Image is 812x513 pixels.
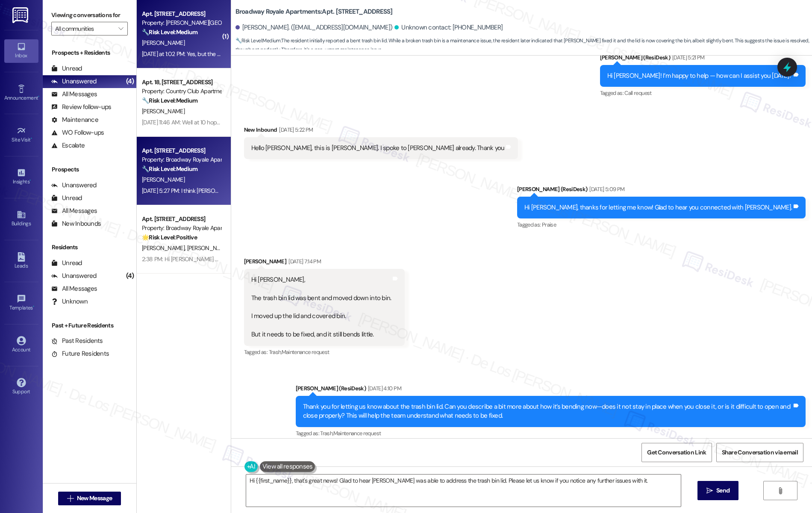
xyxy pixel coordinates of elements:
b: Broadway Royale Apartments: Apt. [STREET_ADDRESS] [235,7,393,16]
div: [PERSON_NAME] [244,257,405,269]
div: [DATE] 5:09 PM [587,185,624,194]
div: Hello [PERSON_NAME], this is [PERSON_NAME]. I spoke to [PERSON_NAME] already. Thank you [251,144,505,153]
img: ResiDesk Logo [12,7,30,23]
div: [DATE] 4:10 PM [366,384,401,393]
div: Future Residents [51,349,109,358]
div: [DATE] 5:22 PM [277,125,313,134]
span: • [29,177,31,183]
div: Past + Future Residents [43,321,136,330]
div: [PERSON_NAME] (ResiDesk) [600,53,806,65]
div: Hi [PERSON_NAME]! I’m happy to help — how can I assist you [DATE]? [607,71,792,80]
button: Send [697,481,739,500]
span: [PERSON_NAME] [142,107,185,115]
div: Prospects [43,165,136,174]
div: Apt. [STREET_ADDRESS] [142,215,221,224]
div: All Messages [51,90,97,99]
i:  [67,495,74,502]
div: Hi [PERSON_NAME], The trash bin lid was bent and moved down into bin. I moved up the lid and cove... [251,275,391,339]
strong: 🔧 Risk Level: Medium [142,97,197,104]
div: Residents [43,243,136,252]
a: Templates • [4,292,38,315]
a: Insights • [4,165,38,189]
span: • [33,304,34,310]
div: Property: Broadway Royale Apartments [142,224,221,233]
button: Share Conversation via email [716,443,803,462]
a: Inbox [4,39,38,62]
textarea: Hi {{first_name}}, that's great news! Glad to hear [PERSON_NAME] was able to address the trash bi... [246,475,681,507]
div: New Inbound [244,125,518,137]
div: Tagged as: [517,218,806,231]
div: Property: [PERSON_NAME][GEOGRAPHIC_DATA] Apartments [142,18,221,27]
button: New Message [58,492,121,505]
span: Maintenance request [333,430,381,437]
div: [DATE] 5:27 PM: I think [PERSON_NAME] fixed it. Lid is a little bend but covered. [PERSON_NAME] i... [142,187,432,195]
div: Tagged as: [296,427,806,439]
span: Maintenance request [282,348,330,356]
span: [PERSON_NAME] [142,176,185,183]
span: : The resident initially reported a bent trash bin lid. While a broken trash bin is a maintenance... [235,36,812,55]
strong: 🔧 Risk Level: Medium [142,28,197,36]
div: Review follow-ups [51,103,111,112]
i:  [118,25,123,32]
div: Prospects + Residents [43,48,136,57]
div: Unknown contact: [PHONE_NUMBER] [394,23,503,32]
div: (4) [124,269,136,283]
div: WO Follow-ups [51,128,104,137]
a: Support [4,375,38,398]
div: All Messages [51,284,97,293]
div: [DATE] at 1:02 PM: Yes, but the roaches issue still not resolve. [142,50,289,58]
div: Unread [51,194,82,203]
div: Tagged as: [600,87,806,99]
div: [DATE] 11:46 AM: Well at 10 hopefully [DATE]. Have a great rest of the day 😀 [142,118,328,126]
div: Property: Country Club Apartments [142,87,221,96]
span: • [38,94,39,100]
span: Call request [624,89,651,97]
a: Account [4,333,38,357]
div: Unanswered [51,181,97,190]
span: [PERSON_NAME] [142,244,187,252]
div: Unknown [51,297,88,306]
div: Escalate [51,141,85,150]
button: Get Conversation Link [641,443,712,462]
div: New Inbounds [51,219,101,228]
div: Apt. [STREET_ADDRESS] [142,9,221,18]
div: [DATE] 5:21 PM [670,53,705,62]
strong: 🔧 Risk Level: Medium [142,165,197,173]
div: Thank you for letting us know about the trash bin lid. Can you describe a bit more about how it’s... [303,402,792,421]
div: Hi [PERSON_NAME], thanks for letting me know! Glad to hear you connected with [PERSON_NAME]. [524,203,792,212]
a: Site Visit • [4,124,38,147]
span: Send [716,486,730,495]
div: [PERSON_NAME]. ([EMAIL_ADDRESS][DOMAIN_NAME]) [235,23,393,32]
span: Trash , [269,348,282,356]
span: Share Conversation via email [722,448,798,457]
span: [PERSON_NAME] [142,39,185,47]
span: Trash , [320,430,333,437]
div: (4) [124,75,136,88]
span: • [31,136,32,142]
strong: 🔧 Risk Level: Medium [235,37,281,44]
div: Maintenance [51,115,98,124]
i:  [706,487,713,494]
span: Get Conversation Link [647,448,706,457]
div: [PERSON_NAME] (ResiDesk) [517,185,806,197]
div: Past Residents [51,336,103,345]
div: Apt. 18, [STREET_ADDRESS] [142,78,221,87]
div: Unread [51,64,82,73]
strong: 🌟 Risk Level: Positive [142,233,197,241]
input: All communities [55,22,114,35]
div: Unread [51,259,82,268]
div: All Messages [51,206,97,215]
div: 2:38 PM: Hi [PERSON_NAME] and [PERSON_NAME], welcome to Broadway Royale Apartments! Glad to see y... [142,255,637,263]
span: [PERSON_NAME] [187,244,229,252]
div: Property: Broadway Royale Apartments [142,155,221,164]
a: Leads [4,250,38,273]
div: Tagged as: [244,346,405,358]
div: Unanswered [51,77,97,86]
div: Unanswered [51,271,97,280]
div: Apt. [STREET_ADDRESS] [142,146,221,155]
label: Viewing conversations for [51,9,128,22]
i:  [777,487,783,494]
div: [PERSON_NAME] (ResiDesk) [296,384,806,396]
div: [DATE] 7:14 PM [286,257,321,266]
span: New Message [77,494,112,503]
